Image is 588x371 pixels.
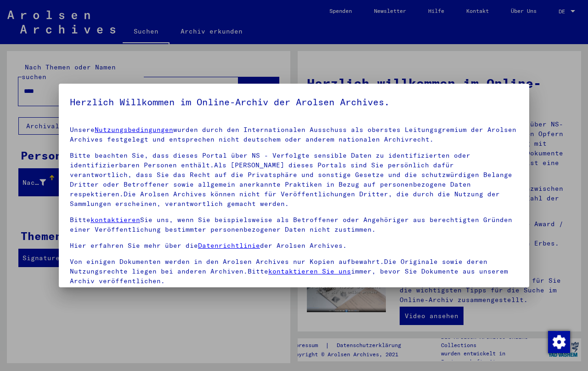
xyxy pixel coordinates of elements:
a: Nutzungsbedingungen [95,126,173,134]
img: Modification du consentement [548,331,570,353]
p: Bitte beachten Sie, dass dieses Portal über NS - Verfolgte sensible Daten zu identifizierten oder... [70,151,518,209]
p: Unsere wurden durch den Internationalen Ausschuss als oberstes Leitungsgremium der Arolsen Archiv... [70,125,518,144]
p: Bitte Sie uns, wenn Sie beispielsweise als Betroffener oder Angehöriger aus berechtigten Gründen ... [70,215,518,234]
a: kontaktieren [90,216,140,224]
a: kontaktieren Sie uns [268,267,351,275]
a: Datenrichtlinie [198,241,260,250]
p: Von einigen Dokumenten werden in den Arolsen Archives nur Kopien aufbewahrt.Die Originale sowie d... [70,257,518,286]
p: Hier erfahren Sie mehr über die der Arolsen Archives. [70,241,518,251]
h5: Herzlich Willkommen im Online-Archiv der Arolsen Archives. [70,95,518,109]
